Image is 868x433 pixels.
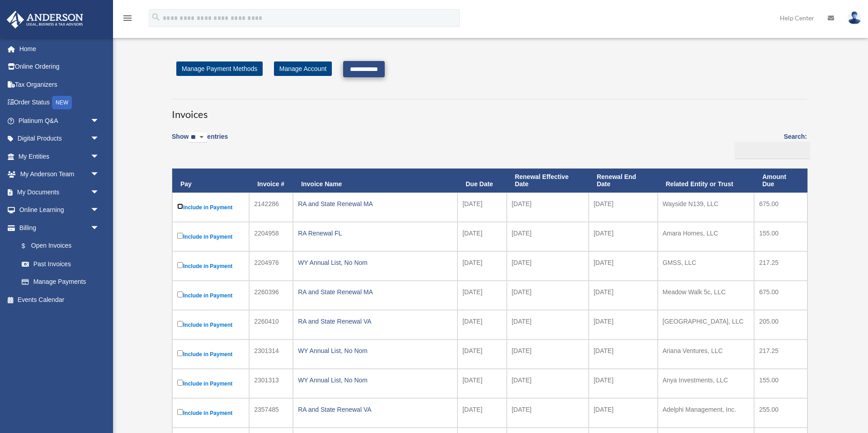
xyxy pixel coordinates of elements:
td: [DATE] [589,398,658,428]
td: Wayside N139, LLC [658,193,755,222]
td: 217.25 [754,251,807,281]
div: RA and State Renewal VA [298,315,453,328]
a: Manage Account [274,61,332,76]
a: Past Invoices [13,255,108,273]
span: arrow_drop_down [90,112,108,130]
th: Due Date: activate to sort column ascending [458,169,507,193]
label: Include in Payment [177,348,244,360]
td: Ariana Ventures, LLC [658,339,755,369]
span: arrow_drop_down [90,130,108,148]
td: [DATE] [507,251,589,281]
td: [DATE] [507,369,589,398]
span: arrow_drop_down [90,183,108,202]
div: WY Annual List, No Nom [298,374,453,386]
a: My Entitiesarrow_drop_down [6,147,113,165]
th: Renewal End Date: activate to sort column ascending [589,169,658,193]
label: Include in Payment [177,231,244,242]
span: arrow_drop_down [90,165,108,184]
a: Online Ordering [6,58,113,76]
label: Show entries [172,131,228,152]
div: RA and State Renewal MA [298,286,453,298]
td: [DATE] [589,193,658,222]
td: [DATE] [507,398,589,428]
label: Include in Payment [177,407,244,419]
td: [DATE] [589,222,658,251]
td: 675.00 [754,281,807,310]
input: Include in Payment [177,262,183,268]
td: 255.00 [754,398,807,428]
i: search [151,12,161,22]
h3: Invoices [172,99,807,122]
label: Search: [731,131,807,159]
td: Meadow Walk 5c, LLC [658,281,755,310]
label: Include in Payment [177,202,244,213]
div: RA Renewal FL [298,227,453,240]
span: arrow_drop_down [90,147,108,166]
a: My Anderson Teamarrow_drop_down [6,165,113,184]
input: Include in Payment [177,292,183,297]
td: [DATE] [458,222,507,251]
td: [DATE] [458,310,507,339]
div: WY Annual List, No Nom [298,344,453,357]
label: Include in Payment [177,319,244,330]
td: 2260410 [249,310,293,339]
label: Include in Payment [177,290,244,301]
a: Events Calendar [6,291,113,309]
td: [DATE] [458,193,507,222]
span: arrow_drop_down [90,201,108,220]
a: $Open Invoices [13,237,104,255]
input: Search: [735,142,810,159]
div: NEW [52,96,72,109]
td: [DATE] [589,281,658,310]
i: menu [122,13,133,24]
th: Invoice Name: activate to sort column ascending [293,169,458,193]
td: [DATE] [458,369,507,398]
td: 2204976 [249,251,293,281]
img: User Pic [848,11,861,24]
th: Invoice #: activate to sort column ascending [249,169,293,193]
th: Amount Due: activate to sort column ascending [754,169,807,193]
label: Include in Payment [177,260,244,272]
td: Anya Investments, LLC [658,369,755,398]
td: [DATE] [458,281,507,310]
td: 2301313 [249,369,293,398]
td: [DATE] [458,398,507,428]
input: Include in Payment [177,350,183,356]
th: Pay: activate to sort column descending [172,169,249,193]
img: Anderson Advisors Platinum Portal [4,11,86,28]
input: Include in Payment [177,321,183,327]
td: Amara Homes, LLC [658,222,755,251]
a: Order StatusNEW [6,94,113,112]
td: [DATE] [507,339,589,369]
td: 2204958 [249,222,293,251]
td: [GEOGRAPHIC_DATA], LLC [658,310,755,339]
td: GMSS, LLC [658,251,755,281]
td: 2260396 [249,281,293,310]
td: [DATE] [589,251,658,281]
td: [DATE] [589,339,658,369]
select: Showentries [189,132,207,143]
td: [DATE] [589,369,658,398]
a: Tax Organizers [6,75,113,94]
td: 2142286 [249,193,293,222]
td: [DATE] [507,310,589,339]
td: [DATE] [507,281,589,310]
td: [DATE] [507,193,589,222]
td: 2357485 [249,398,293,428]
a: Platinum Q&Aarrow_drop_down [6,112,113,130]
div: RA and State Renewal MA [298,198,453,210]
div: WY Annual List, No Nom [298,256,453,269]
input: Include in Payment [177,203,183,209]
label: Include in Payment [177,378,244,389]
td: 155.00 [754,222,807,251]
th: Renewal Effective Date: activate to sort column ascending [507,169,589,193]
td: [DATE] [458,251,507,281]
th: Related Entity or Trust: activate to sort column ascending [658,169,755,193]
td: 675.00 [754,193,807,222]
span: arrow_drop_down [90,219,108,237]
a: menu [122,16,133,24]
span: $ [27,240,31,252]
a: Home [6,40,113,58]
td: 2301314 [249,339,293,369]
a: Digital Productsarrow_drop_down [6,130,113,148]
